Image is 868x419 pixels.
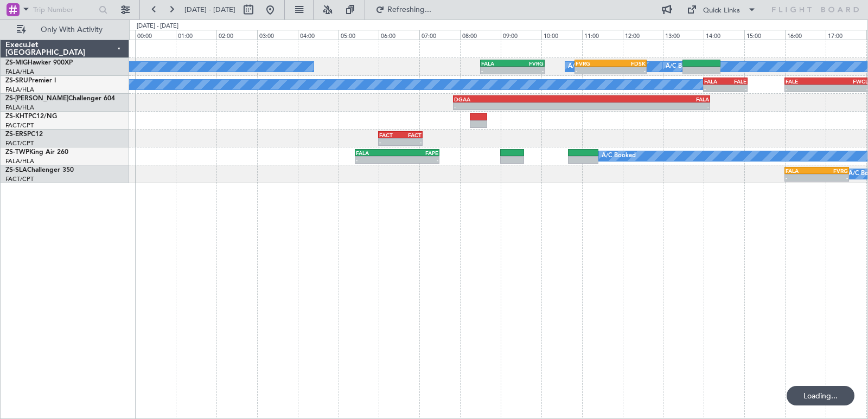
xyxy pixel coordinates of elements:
[582,96,709,102] div: FALA
[5,113,57,120] a: ZS-KHTPC12/NG
[786,78,827,85] div: FALE
[5,104,34,112] a: FALA/HLA
[827,85,868,92] div: -
[5,157,34,165] a: FALA/HLA
[379,132,400,138] div: FACT
[826,30,866,40] div: 17:00
[5,95,115,102] a: ZS-[PERSON_NAME]Challenger 604
[387,6,432,14] span: Refreshing...
[744,30,785,40] div: 15:00
[704,78,725,85] div: FALA
[400,132,422,138] div: FACT
[257,30,298,40] div: 03:00
[5,175,34,183] a: FACT/CPT
[481,60,513,67] div: FALA
[827,78,868,85] div: FWCL
[419,30,460,40] div: 07:00
[611,67,646,74] div: -
[5,131,43,138] a: ZS-ERSPC12
[379,30,419,40] div: 06:00
[5,139,34,147] a: FACT/CPT
[137,22,178,31] div: [DATE] - [DATE]
[704,30,744,40] div: 14:00
[33,2,95,18] input: Trip Number
[681,1,762,18] button: Quick Links
[12,21,118,38] button: Only With Activity
[582,30,623,40] div: 11:00
[5,149,29,156] span: ZS-TWP
[5,95,68,102] span: ZS-[PERSON_NAME]
[397,157,438,163] div: -
[5,60,73,66] a: ZS-MIGHawker 900XP
[786,85,827,92] div: -
[576,67,610,74] div: -
[454,103,582,109] div: -
[5,78,28,84] span: ZS-SRU
[356,150,397,156] div: FALA
[5,149,68,156] a: ZS-TWPKing Air 260
[5,86,34,94] a: FALA/HLA
[602,148,636,164] div: A/C Booked
[176,30,216,40] div: 01:00
[481,67,513,74] div: -
[582,103,709,109] div: -
[397,150,438,156] div: FAPE
[787,386,854,405] div: Loading...
[576,60,610,67] div: FVRG
[28,26,114,34] span: Only With Activity
[371,1,436,18] button: Refreshing...
[5,121,34,130] a: FACT/CPT
[703,5,740,16] div: Quick Links
[339,30,379,40] div: 05:00
[623,30,663,40] div: 12:00
[611,60,646,67] div: FDSK
[460,30,501,40] div: 08:00
[5,113,28,120] span: ZS-KHT
[356,157,397,163] div: -
[785,30,826,40] div: 16:00
[817,167,848,174] div: FVRG
[400,139,422,145] div: -
[704,85,725,92] div: -
[135,30,176,40] div: 00:00
[5,167,74,173] a: ZS-SLAChallenger 350
[298,30,339,40] div: 04:00
[568,59,602,75] div: A/C Booked
[5,167,27,173] span: ZS-SLA
[786,175,817,181] div: -
[663,30,704,40] div: 13:00
[725,78,746,85] div: FALE
[786,167,817,174] div: FALA
[501,30,541,40] div: 09:00
[184,5,235,15] span: [DATE] - [DATE]
[725,85,746,92] div: -
[512,60,544,67] div: FVRG
[541,30,582,40] div: 10:00
[379,139,400,145] div: -
[666,59,700,75] div: A/C Booked
[216,30,257,40] div: 02:00
[5,60,28,66] span: ZS-MIG
[512,67,544,74] div: -
[817,175,848,181] div: -
[5,68,34,76] a: FALA/HLA
[454,96,582,102] div: DGAA
[5,131,27,138] span: ZS-ERS
[5,78,56,84] a: ZS-SRUPremier I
